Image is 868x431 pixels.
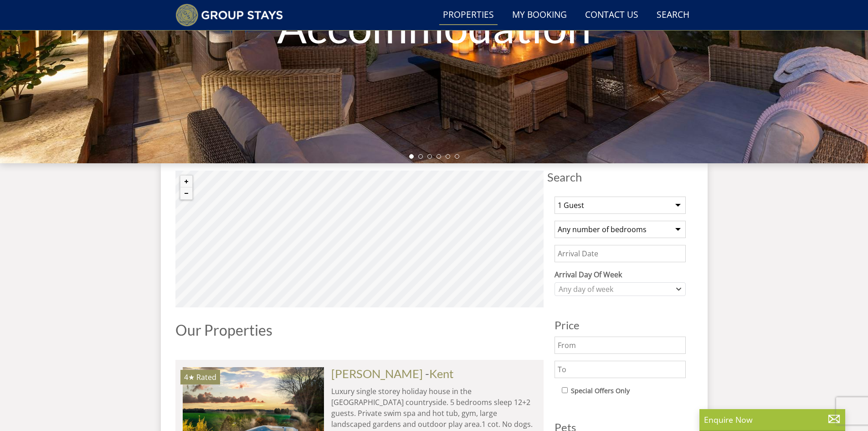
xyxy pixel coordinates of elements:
[704,414,841,426] p: Enquire Now
[555,337,686,354] input: From
[180,176,192,187] button: Zoom in
[196,372,216,382] span: Rated
[180,187,192,199] button: Zoom out
[556,284,674,294] div: Any day of week
[555,269,686,280] label: Arrival Day Of Week
[429,367,454,380] a: Kent
[555,282,686,296] div: Combobox
[571,386,630,396] label: Special Offers Only
[555,245,686,262] input: Arrival Date
[555,361,686,378] input: To
[425,367,454,380] span: -
[508,5,570,26] a: My Booking
[581,5,642,26] a: Contact Us
[175,171,544,307] canvas: Map
[175,4,283,26] img: Group Stays
[653,5,693,26] a: Search
[555,319,686,331] h3: Price
[439,5,498,26] a: Properties
[184,372,195,382] span: BELLUS has a 4 star rating under the Quality in Tourism Scheme
[175,322,544,338] h1: Our Properties
[547,171,693,183] span: Search
[331,367,423,380] a: [PERSON_NAME]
